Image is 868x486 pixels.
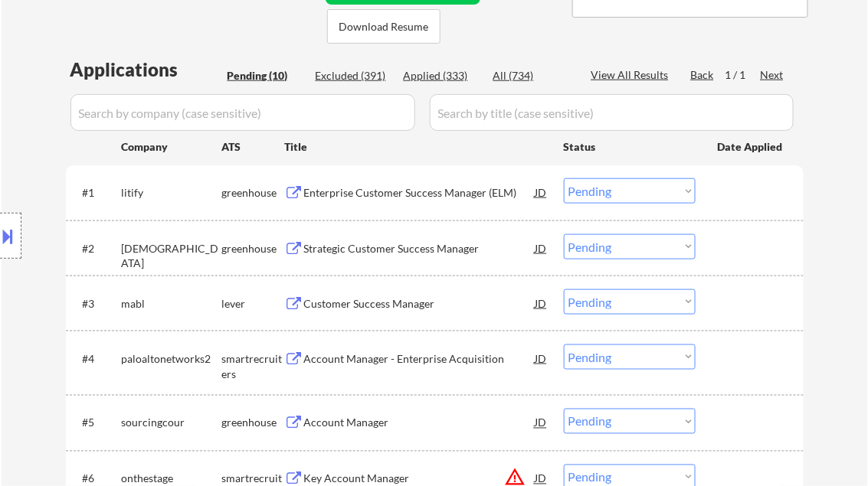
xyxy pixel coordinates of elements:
div: Excluded (391) [316,68,392,83]
div: greenhouse [222,416,285,431]
div: Date Applied [718,139,785,155]
div: sourcingcour [122,416,222,431]
div: JD [534,234,549,262]
div: View All Results [591,67,673,83]
div: Strategic Customer Success Manager [304,241,536,256]
div: Applications [70,60,222,79]
div: JD [534,409,549,436]
div: Account Manager - Enterprise Acquisition [304,351,536,367]
div: JD [534,289,549,317]
button: Download Resume [327,9,441,44]
div: JD [534,344,549,372]
div: #5 [83,416,110,431]
div: Pending (10) [228,68,304,83]
input: Search by title (case sensitive) [430,94,794,131]
div: JD [534,178,549,206]
div: 1 / 1 [726,67,761,83]
div: Applied (333) [404,68,480,83]
div: Title [285,139,549,155]
div: Account Manager [304,416,536,431]
div: Back [691,67,716,83]
div: Next [761,67,785,83]
div: Status [564,132,696,160]
div: Customer Success Manager [304,296,536,311]
div: Enterprise Customer Success Manager (ELM) [304,185,536,201]
div: All (734) [493,68,570,83]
